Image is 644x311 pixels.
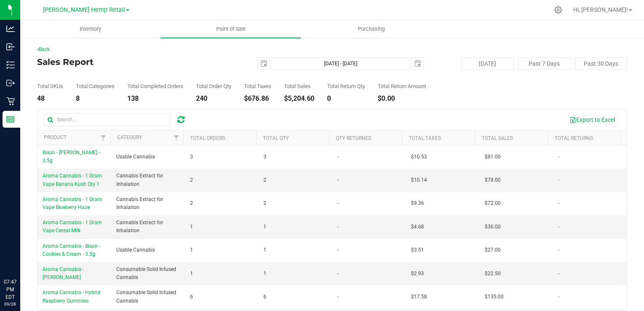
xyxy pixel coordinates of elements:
span: Cannabis Extract for Inhalation [116,219,180,235]
span: Consumable Solid Infused Cannabis [116,289,180,305]
a: Back [37,46,50,52]
span: $78.00 [485,176,501,184]
a: Purchasing [301,20,441,38]
span: $27.00 [485,246,501,254]
a: Inventory [20,20,161,38]
button: Past 7 Days [518,57,570,70]
span: 1 [263,246,266,254]
div: $0.00 [378,95,426,102]
span: 3 [190,153,193,161]
span: Usable Cannabis [116,246,155,254]
span: 3 [263,153,266,161]
span: $22.50 [485,270,501,278]
span: 2 [263,176,266,184]
inline-svg: Retail [6,97,15,105]
span: $4.68 [411,223,424,231]
a: Total Qty [263,135,289,141]
span: Consumable Solid Infused Cannabis [116,265,180,282]
span: Aroma Cannabis - Bison - Cookies & Cream - 3.5g [43,243,100,257]
span: 2 [190,199,193,207]
a: Product [44,134,67,140]
h4: Sales Report [37,57,234,67]
span: Aroma Cannabis - [PERSON_NAME] [43,266,84,280]
span: - [337,223,338,231]
div: Manage settings [553,6,563,14]
div: Total SKUs [37,83,63,89]
div: Total Order Qty [196,83,231,89]
span: select [258,58,270,70]
span: $72.00 [485,199,501,207]
inline-svg: Analytics [6,24,15,33]
span: 1 [263,223,266,231]
span: Aroma Cannabis - 1 Gram Vape Blueberry Haze [43,196,102,210]
span: - [558,199,559,207]
div: Total Completed Orders [127,83,183,89]
span: 1 [190,270,193,278]
span: $17.58 [411,293,427,301]
span: - [558,246,559,254]
span: 2 [190,176,193,184]
span: Aroma Cannabis - 1 Gram Vape Banana Kush Qty 1 [43,173,102,187]
span: Purchasing [346,25,396,33]
a: Filter [169,131,183,145]
iframe: Resource center [8,244,34,269]
p: 09/28 [4,301,16,307]
div: $5,204.60 [284,95,314,102]
div: Total Taxes [244,83,271,89]
span: - [337,270,338,278]
span: - [337,176,338,184]
span: 1 [190,246,193,254]
span: 2 [263,199,266,207]
div: Total Categories [76,83,115,89]
iframe: Resource center unread badge [25,242,35,252]
span: $10.14 [411,176,427,184]
a: Total Taxes [409,135,441,141]
span: $10.53 [411,153,427,161]
span: Aroma Cannabis - 1 Gram Vape Cereal Milk [43,220,102,233]
span: - [337,153,338,161]
a: Total Orders [190,135,225,141]
a: Total Returns [555,135,593,141]
span: - [558,153,559,161]
span: 1 [263,270,266,278]
a: Filter [97,131,110,145]
span: - [558,223,559,231]
a: Category [117,134,142,140]
inline-svg: Outbound [6,79,15,87]
span: Inventory [68,25,113,33]
span: Cannabis Extract for Inhalation [116,172,180,188]
inline-svg: Inventory [6,61,15,69]
div: 48 [37,95,63,102]
button: [DATE] [462,57,514,70]
div: 8 [76,95,115,102]
span: $9.36 [411,199,424,207]
span: Usable Cannabis [116,153,155,161]
inline-svg: Reports [6,115,15,123]
span: - [337,199,338,207]
button: Past 30 Days [575,57,627,70]
input: Search... [44,113,170,126]
span: 6 [263,293,266,301]
div: $676.86 [244,95,271,102]
a: Point of Sale [161,20,301,38]
div: Total Return Amount [378,83,426,89]
button: Export to Excel [564,113,620,127]
span: - [337,293,338,301]
inline-svg: Inbound [6,43,15,51]
span: Aroma Cannabis - Hybrid Raspberry Gummies [43,290,100,303]
div: 240 [196,95,231,102]
span: 1 [190,223,193,231]
span: $135.00 [485,293,504,301]
span: $2.93 [411,270,424,278]
span: - [558,176,559,184]
span: select [412,58,424,70]
span: - [337,246,338,254]
span: - [558,270,559,278]
span: - [558,293,559,301]
span: [PERSON_NAME] Hemp Retail [43,6,125,13]
span: $81.00 [485,153,501,161]
span: Point of Sale [205,25,257,33]
span: Bison - [PERSON_NAME] - 3.5g [43,150,100,164]
a: Qty Returned [336,135,372,141]
div: 138 [127,95,183,102]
